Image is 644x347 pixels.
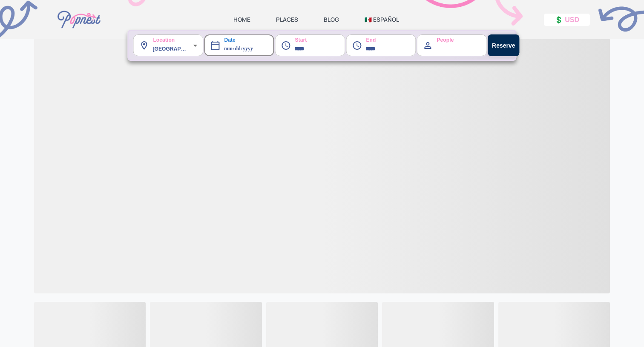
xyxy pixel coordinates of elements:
[492,42,515,49] strong: Reserve
[281,31,307,44] label: Start
[152,34,203,56] div: [GEOGRAPHIC_DATA] ([GEOGRAPHIC_DATA], [GEOGRAPHIC_DATA], [GEOGRAPHIC_DATA])
[488,34,520,56] button: Reserve
[544,14,590,26] button: 💲 USD
[139,31,175,44] label: Location
[233,16,250,23] a: HOME
[352,31,376,44] label: End
[365,16,399,23] a: 🇲🇽 ESPAÑOL
[324,16,339,23] a: BLOG
[423,31,454,44] label: People
[210,31,235,44] label: Date
[276,16,298,23] a: PLACES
